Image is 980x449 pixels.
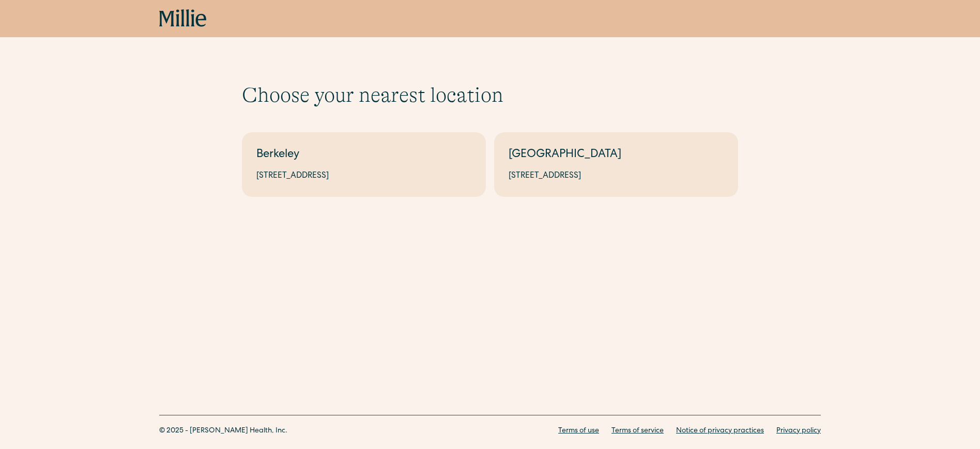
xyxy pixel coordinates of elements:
[776,426,821,437] a: Privacy policy
[611,426,664,437] a: Terms of service
[494,132,738,197] a: [GEOGRAPHIC_DATA][STREET_ADDRESS]
[509,147,724,164] div: [GEOGRAPHIC_DATA]
[159,426,287,437] div: © 2025 - [PERSON_NAME] Health, Inc.
[242,132,486,197] a: Berkeley[STREET_ADDRESS]
[159,9,207,28] a: home
[509,170,724,182] div: [STREET_ADDRESS]
[256,147,471,164] div: Berkeley
[242,83,738,107] h1: Choose your nearest location
[676,426,764,437] a: Notice of privacy practices
[256,170,471,182] div: [STREET_ADDRESS]
[558,426,599,437] a: Terms of use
